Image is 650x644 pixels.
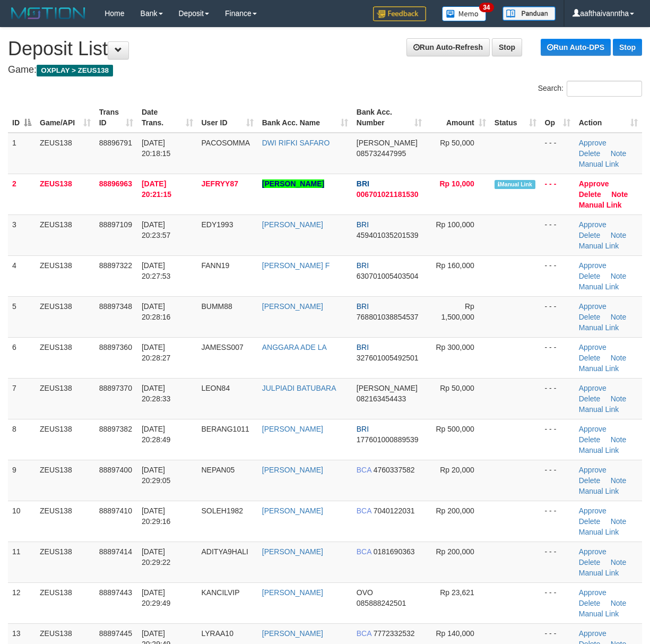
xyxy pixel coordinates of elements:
span: FANN19 [202,261,230,270]
span: BRI [357,425,369,433]
a: Manual Link [579,364,619,373]
span: Rp 50,000 [440,139,474,147]
a: Run Auto-DPS [541,39,611,56]
a: Delete [579,394,600,403]
span: 88897382 [99,425,132,433]
span: 88897410 [99,506,132,515]
span: Rp 160,000 [436,261,474,270]
span: Rp 140,000 [436,629,474,638]
a: Delete [579,599,600,607]
a: Delete [579,558,600,566]
td: - - - [541,296,575,337]
td: - - - [541,133,575,174]
a: Manual Link [579,609,619,618]
span: [DATE] 20:29:49 [142,588,171,607]
img: panduan.png [502,6,556,21]
a: Approve [579,261,606,270]
span: 88897322 [99,261,132,270]
span: 34 [479,3,493,12]
a: Approve [579,343,606,351]
a: Delete [579,435,600,444]
span: Copy 082163454433 to clipboard [357,394,406,403]
a: Approve [579,220,606,229]
span: BUMM88 [202,302,232,311]
label: Search: [538,81,642,97]
td: 11 [8,542,36,582]
td: - - - [541,501,575,542]
a: Delete [579,231,600,239]
td: 8 [8,419,36,460]
a: Note [611,313,627,321]
span: OVO [357,588,373,597]
a: Delete [579,354,600,362]
span: Rp 23,621 [440,588,474,597]
a: Approve [579,506,606,515]
th: Bank Acc. Number: activate to sort column ascending [352,102,426,133]
span: 88896963 [99,179,132,188]
span: 88897348 [99,302,132,311]
input: Search: [567,81,642,97]
a: Note [611,476,627,485]
span: 88897109 [99,220,132,229]
a: Approve [579,466,606,474]
span: 88897400 [99,466,132,474]
td: ZEUS138 [36,542,95,582]
span: 88897443 [99,588,132,597]
a: Manual Link [579,160,619,168]
td: 3 [8,214,36,255]
td: - - - [541,174,575,214]
th: Action: activate to sort column ascending [575,102,642,133]
h1: Deposit List [8,38,642,59]
td: 5 [8,296,36,337]
span: 88896791 [99,139,132,147]
span: Rp 200,000 [436,547,474,556]
td: 7 [8,378,36,419]
td: ZEUS138 [36,174,95,214]
a: Manual Link [579,323,619,332]
span: BCA [357,629,371,638]
span: [DATE] 20:28:49 [142,425,171,444]
a: Delete [579,517,600,526]
span: LEON84 [202,384,230,392]
a: Manual Link [579,201,622,209]
a: Note [611,517,627,526]
span: Rp 100,000 [436,220,474,229]
a: Note [611,435,627,444]
td: 9 [8,460,36,501]
a: Delete [579,476,600,485]
a: Approve [579,588,606,597]
a: Delete [579,190,601,199]
span: [DATE] 20:28:33 [142,384,171,403]
h4: Game: [8,65,642,75]
a: Manual Link [579,487,619,495]
td: 12 [8,582,36,623]
td: - - - [541,419,575,460]
a: Note [611,354,627,362]
td: 2 [8,174,36,214]
span: Rp 10,000 [439,179,474,188]
span: Copy 7040122031 to clipboard [374,506,415,515]
th: Op: activate to sort column ascending [541,102,575,133]
span: LYRAA10 [202,629,233,638]
td: ZEUS138 [36,419,95,460]
span: Copy 085732447995 to clipboard [357,149,406,158]
a: [PERSON_NAME] [262,588,323,597]
span: JEFRYY87 [202,179,239,188]
a: [PERSON_NAME] [262,506,323,515]
span: Copy 630701005403504 to clipboard [357,272,419,280]
a: Delete [579,272,600,280]
span: [PERSON_NAME] [357,384,418,392]
span: [DATE] 20:29:05 [142,466,171,485]
td: ZEUS138 [36,214,95,255]
span: 88897370 [99,384,132,392]
a: Note [611,231,627,239]
td: ZEUS138 [36,460,95,501]
a: Note [611,190,628,199]
a: [PERSON_NAME] [262,220,323,229]
span: BRI [357,343,369,351]
span: BRI [357,220,369,229]
td: ZEUS138 [36,133,95,174]
a: Manual Link [579,446,619,454]
a: Note [611,599,627,607]
img: MOTION_logo.png [8,5,89,21]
